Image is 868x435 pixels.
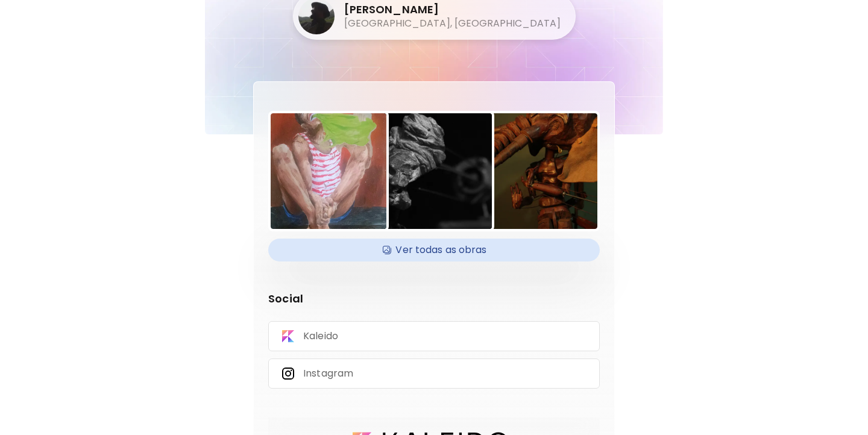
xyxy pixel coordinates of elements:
p: Instagram [303,367,353,380]
img: Kaleido [281,329,295,343]
p: Social [268,290,600,307]
h5: [GEOGRAPHIC_DATA], [GEOGRAPHIC_DATA] [344,17,561,30]
img: https://cdn.kaleido.art/CDN/Artwork/116527/Thumbnail/medium.webp?updated=516491 [376,113,492,229]
h4: [PERSON_NAME] [344,2,561,17]
img: https://cdn.kaleido.art/CDN/Artwork/116531/Thumbnail/large.webp?updated=516515 [271,113,386,229]
img: Available [381,241,393,259]
h4: Ver todas as obras [275,241,593,259]
p: Kaleido [303,330,338,343]
img: https://cdn.kaleido.art/CDN/Artwork/116524/Thumbnail/medium.webp?updated=516477 [482,113,597,229]
div: AvailableVer todas as obras [268,239,600,261]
